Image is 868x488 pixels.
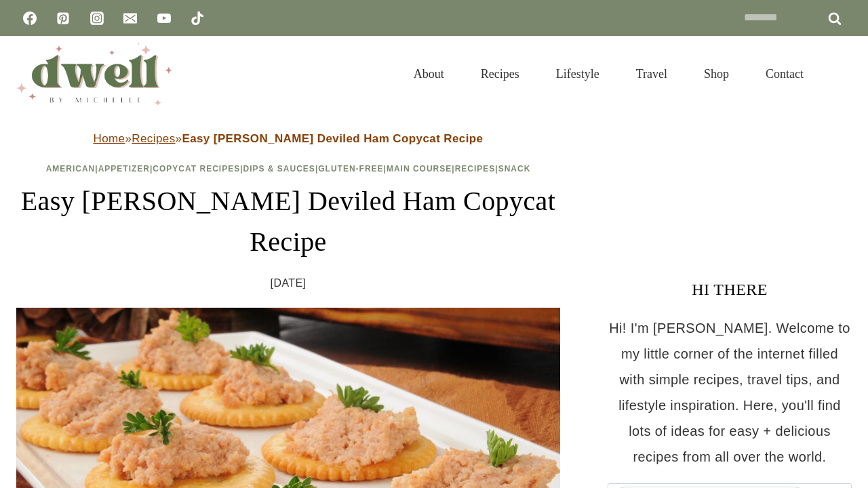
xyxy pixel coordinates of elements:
[16,43,172,105] img: DWELL by michelle
[151,5,178,32] a: YouTube
[16,5,43,32] a: Facebook
[686,50,747,98] a: Shop
[318,164,383,174] a: Gluten-Free
[618,50,686,98] a: Travel
[538,50,618,98] a: Lifestyle
[747,50,822,98] a: Contact
[455,164,496,174] a: Recipes
[608,315,852,470] p: Hi! I'm [PERSON_NAME]. Welcome to my little corner of the internet filled with simple recipes, tr...
[94,132,125,145] a: Home
[153,164,240,174] a: Copycat Recipes
[98,164,150,174] a: Appetizer
[184,5,211,32] a: TikTok
[94,132,484,145] span: » »
[132,132,175,145] a: Recipes
[182,132,483,145] strong: Easy [PERSON_NAME] Deviled Ham Copycat Recipe
[462,50,538,98] a: Recipes
[829,62,852,85] button: View Search Form
[46,164,96,174] a: American
[498,164,531,174] a: Snack
[117,5,144,32] a: Email
[608,277,852,302] h3: HI THERE
[395,50,822,98] nav: Primary Navigation
[395,50,462,98] a: About
[16,181,560,262] h1: Easy [PERSON_NAME] Deviled Ham Copycat Recipe
[271,273,307,293] time: [DATE]
[387,164,452,174] a: Main Course
[50,5,77,32] a: Pinterest
[243,164,315,174] a: Dips & Sauces
[46,164,531,174] span: | | | | | | |
[83,5,111,32] a: Instagram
